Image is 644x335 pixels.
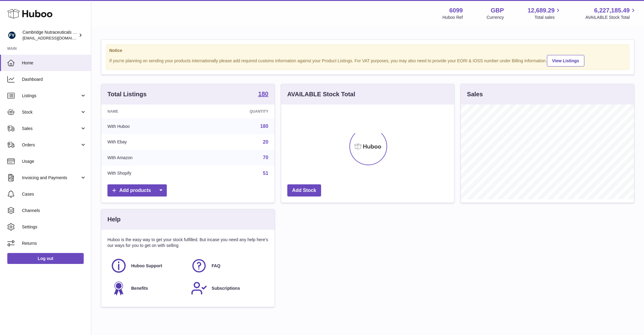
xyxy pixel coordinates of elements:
span: Invoicing and Payments [22,175,80,181]
a: 180 [260,124,268,129]
th: Name [101,104,196,118]
a: Benefits [110,280,185,296]
a: 12,689.29 Total sales [527,6,562,20]
h3: Sales [467,90,483,98]
p: Huboo is the easy way to get your stock fulfilled. But incase you need any help here's our ways f... [107,237,268,248]
a: 180 [258,91,268,98]
a: Log out [7,253,84,264]
span: Channels [22,208,86,214]
td: With Shopify [101,166,196,181]
span: Settings [22,224,86,230]
span: Usage [22,159,86,164]
a: Add products [107,184,167,197]
a: Add Stock [287,184,321,197]
span: Subscriptions [212,285,240,291]
span: 6,227,185.49 [594,6,630,15]
span: Home [22,60,86,66]
span: Orders [22,142,80,148]
div: Cambridge Nutraceuticals Ltd [23,29,77,41]
h3: AVAILABLE Stock Total [287,90,355,98]
th: Quantity [196,104,274,118]
td: With Ebay [101,134,196,150]
td: With Amazon [101,150,196,166]
strong: Notice [109,48,626,53]
a: Subscriptions [191,280,265,296]
a: FAQ [191,258,265,274]
td: With Huboo [101,118,196,134]
div: Huboo Ref [443,15,463,20]
h3: Help [107,215,121,224]
span: Dashboard [22,77,86,82]
span: Stock [22,109,80,115]
h3: Total Listings [107,90,147,98]
span: 12,689.29 [527,6,555,15]
span: [EMAIL_ADDRESS][DOMAIN_NAME] [23,36,89,40]
a: View Listings [547,55,584,67]
span: Returns [22,241,86,246]
span: Cases [22,191,86,197]
span: Huboo Support [131,263,162,269]
span: FAQ [212,263,220,269]
a: 51 [263,171,268,176]
strong: GBP [491,6,504,15]
strong: 6099 [449,6,463,15]
span: Benefits [131,285,148,291]
a: Huboo Support [110,258,185,274]
span: Total sales [534,15,562,20]
a: 70 [263,155,268,160]
a: 20 [263,139,268,145]
a: 6,227,185.49 AVAILABLE Stock Total [585,6,637,20]
img: huboo@camnutra.com [7,31,16,40]
span: AVAILABLE Stock Total [585,15,637,20]
span: Sales [22,126,80,132]
div: If you're planning on sending your products internationally please add required customs informati... [109,54,626,67]
span: Listings [22,93,80,99]
div: Currency [487,15,504,20]
strong: 180 [258,91,268,97]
